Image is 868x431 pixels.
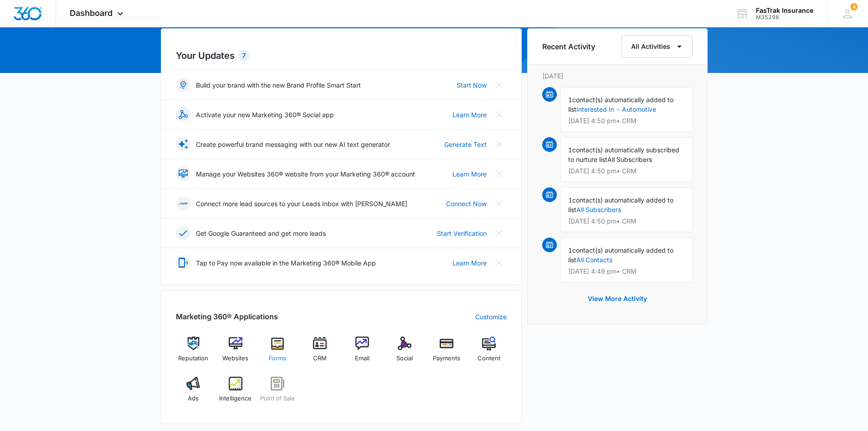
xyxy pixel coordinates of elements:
[452,258,487,268] a: Learn More
[568,96,572,104] span: 1
[568,196,572,204] span: 1
[568,268,685,275] p: [DATE] 4:49 pm • CRM
[218,337,253,369] a: Websites
[196,110,334,119] p: Activate your new Marketing 360® Social app
[452,110,487,119] a: Learn More
[260,394,295,403] span: Point of Sale
[396,354,413,363] span: Social
[222,354,248,363] span: Websites
[568,246,673,264] span: contact(s) automatically added to list
[176,377,211,410] a: Ads
[313,354,327,363] span: CRM
[756,14,813,21] div: account id
[850,3,858,10] div: notifications count
[176,337,211,369] a: Reputation
[446,199,487,208] a: Connect Now
[492,137,507,151] button: Close
[492,255,507,270] button: Close
[260,337,295,369] a: Forms
[345,337,380,369] a: Email
[433,354,460,363] span: Payments
[196,169,415,179] p: Manage your Websites 360® website from your Marketing 360® account
[568,146,572,154] span: 1
[437,228,487,238] a: Start Verification
[196,199,407,208] p: Connect more lead sources to your Leads Inbox with [PERSON_NAME]
[472,337,507,369] a: Content
[621,35,693,58] button: All Activities
[196,80,361,90] p: Build your brand with the new Brand Profile Smart Start
[756,7,813,14] div: account name
[568,218,685,224] p: [DATE] 4:50 pm • CRM
[607,156,652,163] span: All Subscribers
[492,107,507,122] button: Close
[542,71,693,81] p: [DATE]
[542,41,595,52] h6: Recent Activity
[70,8,113,18] span: Dashboard
[568,96,673,113] span: contact(s) automatically added to list
[238,50,250,61] div: 7
[475,312,507,322] a: Customize
[568,196,673,213] span: contact(s) automatically added to list
[492,166,507,181] button: Close
[492,226,507,240] button: Close
[355,354,370,363] span: Email
[850,3,858,10] span: 4
[579,288,656,310] button: View More Activity
[429,337,464,369] a: Payments
[176,49,507,62] h2: Your Updates
[568,246,572,254] span: 1
[444,140,487,149] a: Generate Text
[196,140,390,149] p: Create powerful brand messaging with our new AI text generator
[176,311,278,322] h2: Marketing 360® Applications
[219,394,252,403] span: Intelligence
[269,354,286,363] span: Forms
[218,377,253,410] a: Intelligence
[492,78,507,92] button: Close
[303,337,338,369] a: CRM
[478,354,500,363] span: Content
[568,168,685,174] p: [DATE] 4:50 pm • CRM
[387,337,422,369] a: Social
[452,169,487,179] a: Learn More
[492,196,507,211] button: Close
[457,80,487,90] a: Start Now
[196,228,326,238] p: Get Google Guaranteed and get more leads
[568,146,679,163] span: contact(s) automatically subscribed to nurture list
[568,118,685,124] p: [DATE] 4:50 pm • CRM
[196,258,376,268] p: Tap to Pay now available in the Marketing 360® Mobile App
[576,105,656,113] a: Interested In - Automotive
[178,354,208,363] span: Reputation
[576,206,621,213] a: All Subscribers
[260,377,295,410] a: Point of Sale
[188,394,199,403] span: Ads
[576,256,612,264] a: All Contacts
